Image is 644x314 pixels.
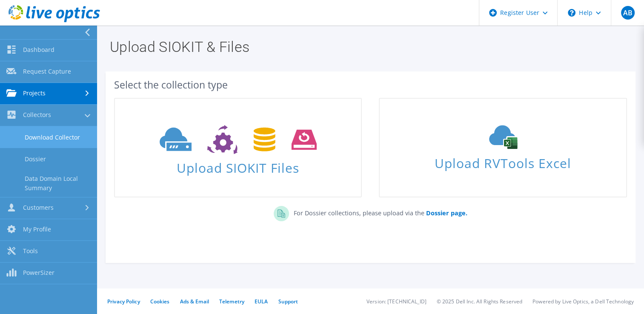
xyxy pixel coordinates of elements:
li: Version: [TECHNICAL_ID] [366,298,426,305]
b: Dossier page. [426,209,467,217]
a: EULA [255,298,268,305]
a: Cookies [150,298,170,305]
p: For Dossier collections, please upload via the [289,206,467,218]
a: Dossier page. [424,209,467,217]
a: Ads & Email [180,298,209,305]
li: © 2025 Dell Inc. All Rights Reserved [437,298,522,305]
span: Upload SIOKIT Files [115,156,361,174]
a: Support [278,298,298,305]
a: Telemetry [219,298,244,305]
div: Select the collection type [114,80,627,89]
a: Privacy Policy [107,298,140,305]
a: Upload SIOKIT Files [114,98,362,197]
svg: \n [568,9,575,17]
a: Upload RVTools Excel [379,98,627,197]
span: Upload RVTools Excel [380,152,626,170]
li: Powered by Live Optics, a Dell Technology [532,298,634,305]
h1: Upload SIOKIT & Files [110,40,627,54]
span: AB [621,6,635,20]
